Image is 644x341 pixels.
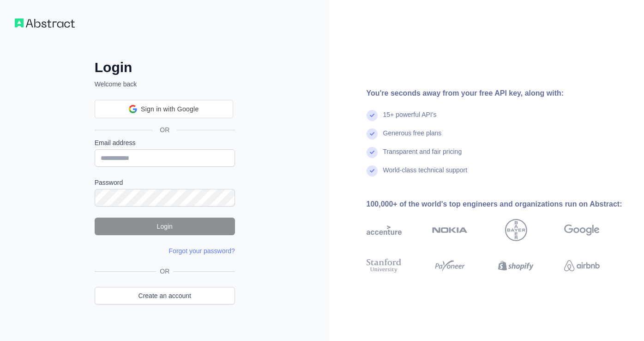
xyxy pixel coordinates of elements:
[498,257,534,274] img: shopify
[95,138,235,147] label: Email address
[367,257,402,274] img: stanford university
[367,147,378,158] img: check mark
[152,125,177,134] span: OR
[564,219,600,241] img: google
[367,199,630,210] div: 100,000+ of the world's top engineers and organizations run on Abstract:
[383,128,442,147] div: Generous free plans
[367,128,378,140] img: check mark
[141,104,199,114] span: Sign in with Google
[367,165,378,177] img: check mark
[95,100,233,118] div: Sign in with Google
[383,147,462,165] div: Transparent and fair pricing
[367,88,630,99] div: You're seconds away from your free API key, along with:
[367,110,378,121] img: check mark
[95,178,235,187] label: Password
[95,59,235,76] h2: Login
[95,218,235,235] button: Login
[95,79,235,89] p: Welcome back
[156,267,173,276] span: OR
[95,287,235,304] a: Create an account
[505,219,527,241] img: bayer
[432,219,468,241] img: nokia
[383,110,437,128] div: 15+ powerful API's
[383,165,468,184] div: World-class technical support
[564,257,600,274] img: airbnb
[169,247,235,255] a: Forgot your password?
[367,219,402,241] img: accenture
[15,18,75,28] img: Workflow
[432,257,468,274] img: payoneer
